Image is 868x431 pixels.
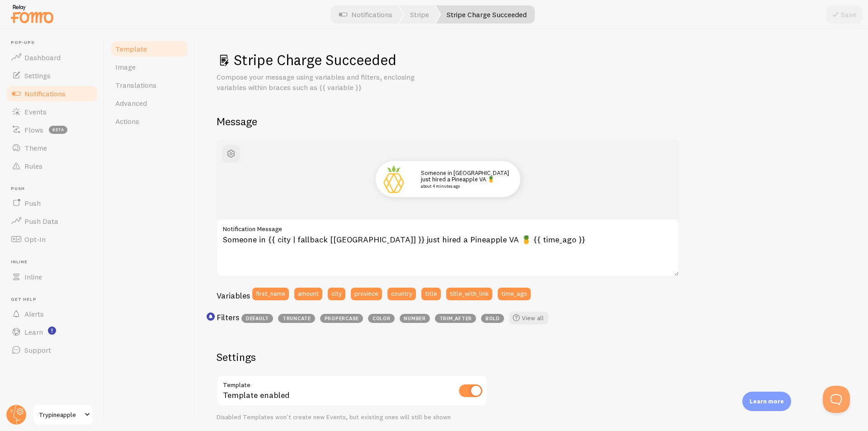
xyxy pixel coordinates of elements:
[5,103,99,121] a: Events
[49,126,67,134] span: beta
[217,219,679,234] label: Notification Message
[48,327,56,335] svg: <p>Watch New Feature Tutorials!</p>
[217,51,846,69] h1: Stripe Charge Succeeded
[241,314,273,323] span: default
[115,44,147,53] span: Template
[742,392,791,411] div: Learn more
[207,313,215,321] svg: <p>Use filters like | propercase to change CITY to City in your templates</p>
[39,409,82,420] span: Trypineapple
[24,125,43,134] span: Flows
[217,72,434,93] p: Compose your message using variables and filters, enclosing variables within braces such as {{ va...
[421,184,509,189] small: about 4 minutes ago
[750,397,784,406] p: Learn more
[5,194,99,212] a: Push
[5,212,99,230] a: Push Data
[24,217,58,226] span: Push Data
[24,52,32,60] img: tab_domain_overview_orange.svg
[11,186,99,192] span: Push
[446,288,492,300] button: title_with_link
[435,314,476,323] span: trim_after
[24,327,43,336] span: Learn
[498,288,531,300] button: time_ago
[11,259,99,265] span: Inline
[320,314,363,323] span: propercase
[9,2,55,25] img: fomo-relay-logo-orange.svg
[90,52,97,60] img: tab_keywords_by_traffic_grey.svg
[5,323,99,341] a: Learn
[24,235,46,244] span: Opt-In
[110,58,189,76] a: Image
[24,107,47,116] span: Events
[252,288,289,300] button: first_name
[278,314,315,323] span: truncate
[368,314,395,323] span: color
[115,62,136,71] span: Image
[24,309,44,318] span: Alerts
[509,312,548,324] a: View all
[217,375,488,408] div: Template enabled
[387,288,416,300] button: country
[5,230,99,248] a: Opt-In
[100,53,152,59] div: Keywords by Traffic
[351,288,382,300] button: province
[24,272,42,281] span: Inline
[14,24,22,31] img: website_grey.svg
[421,170,511,188] p: Someone in [GEOGRAPHIC_DATA] just hired a Pineapple VA 🍍
[217,114,846,128] h2: Message
[24,161,42,171] span: Rules
[110,40,189,58] a: Template
[11,297,99,303] span: Get Help
[11,40,99,46] span: Pop-ups
[217,312,239,322] h3: Filters
[110,112,189,130] a: Actions
[217,413,488,422] div: Disabled Templates won't create new Events, but existing ones will still be shown
[34,53,81,59] div: Domain Overview
[110,94,189,112] a: Advanced
[823,386,850,413] iframe: Help Scout Beacon - Open
[5,66,99,85] a: Settings
[14,14,22,22] img: logo_orange.svg
[5,157,99,175] a: Rules
[5,268,99,286] a: Inline
[24,24,99,31] div: Domain: [DOMAIN_NAME]
[24,143,47,152] span: Theme
[25,14,44,22] div: v 4.0.25
[5,85,99,103] a: Notifications
[217,350,488,364] h2: Settings
[217,290,250,301] h3: Variables
[24,199,41,208] span: Push
[481,314,504,323] span: bold
[5,48,99,66] a: Dashboard
[400,314,430,323] span: number
[24,53,61,62] span: Dashboard
[24,71,51,80] span: Settings
[377,163,410,195] img: Fomo
[328,288,345,300] button: city
[294,288,322,300] button: amount
[5,341,99,359] a: Support
[5,121,99,139] a: Flows beta
[24,89,66,98] span: Notifications
[5,139,99,157] a: Theme
[115,99,147,108] span: Advanced
[115,117,139,126] span: Actions
[33,404,94,426] a: Trypineapple
[421,288,441,300] button: title
[115,81,156,90] span: Translations
[24,346,51,355] span: Support
[5,305,99,323] a: Alerts
[110,76,189,94] a: Translations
